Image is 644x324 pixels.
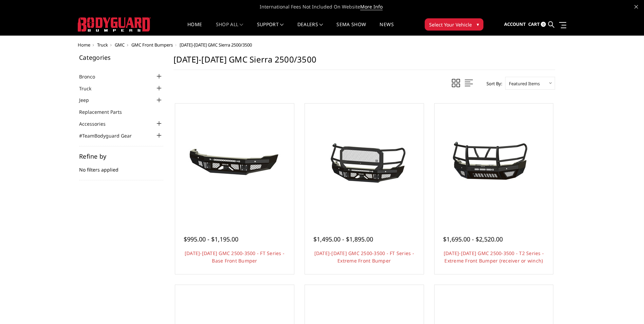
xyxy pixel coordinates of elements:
a: Jeep [79,96,97,104]
span: [DATE]-[DATE] GMC Sierra 2500/3500 [180,42,252,48]
a: 2024-2026 GMC 2500-3500 - T2 Series - Extreme Front Bumper (receiver or winch) 2024-2026 GMC 2500... [436,105,552,221]
a: Bronco [79,73,104,80]
span: $1,695.00 - $2,520.00 [443,235,503,243]
h1: [DATE]-[DATE] GMC Sierra 2500/3500 [173,54,555,70]
a: Accessories [79,120,114,127]
a: News [380,22,393,35]
h5: Categories [79,54,163,60]
a: [DATE]-[DATE] GMC 2500-3500 - T2 Series - Extreme Front Bumper (receiver or winch) [444,250,544,264]
span: $1,495.00 - $1,895.00 [313,235,373,243]
a: Truck [97,42,108,48]
a: Home [78,42,90,48]
a: GMC Front Bumpers [131,42,173,48]
a: 2024-2026 GMC 2500-3500 - FT Series - Extreme Front Bumper 2024-2026 GMC 2500-3500 - FT Series - ... [307,105,422,221]
a: GMC [115,42,125,48]
a: Support [257,22,284,35]
a: Cart 0 [528,15,546,34]
a: [DATE]-[DATE] GMC 2500-3500 - FT Series - Extreme Front Bumper [314,250,414,264]
label: Sort By: [483,78,502,89]
span: Cart [528,21,540,27]
button: Select Your Vehicle [425,18,483,31]
a: SEMA Show [336,22,366,35]
div: No filters applied [79,153,163,180]
span: ▾ [477,21,479,28]
span: $995.00 - $1,195.00 [184,235,238,243]
a: shop all [216,22,243,35]
a: 2024-2025 GMC 2500-3500 - FT Series - Base Front Bumper 2024-2025 GMC 2500-3500 - FT Series - Bas... [177,105,292,221]
a: Home [187,22,202,35]
a: Truck [79,85,100,92]
span: Select Your Vehicle [429,21,472,28]
a: #TeamBodyguard Gear [79,132,140,139]
img: BODYGUARD BUMPERS [78,17,151,32]
a: [DATE]-[DATE] GMC 2500-3500 - FT Series - Base Front Bumper [185,250,284,264]
a: Replacement Parts [79,108,130,115]
h5: Refine by [79,153,163,159]
a: Account [504,15,526,34]
a: More Info [360,3,383,10]
span: Account [504,21,526,27]
span: 0 [541,22,546,27]
a: Dealers [297,22,323,35]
